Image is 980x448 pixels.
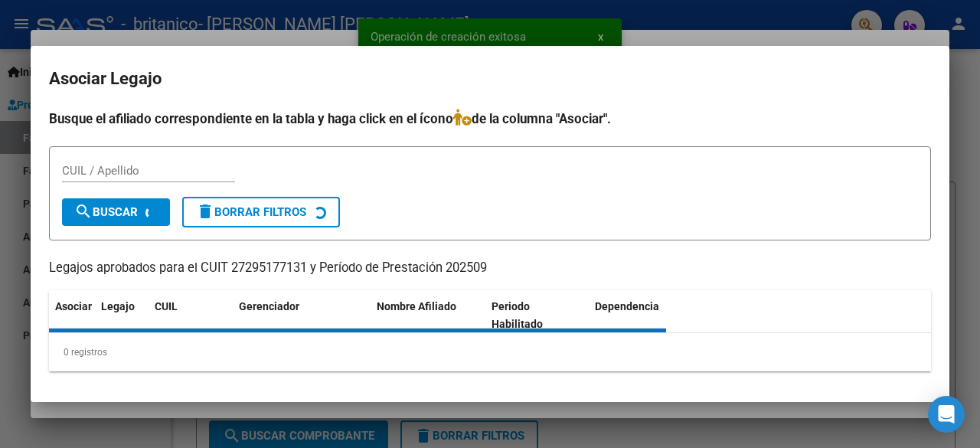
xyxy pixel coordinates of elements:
datatable-header-cell: Nombre Afiliado [371,290,485,341]
div: Open Intercom Messenger [928,396,965,433]
mat-icon: delete [196,202,214,221]
span: Dependencia [595,300,659,312]
span: Legajo [101,300,135,312]
button: Borrar Filtros [182,197,340,227]
span: Asociar [55,300,92,312]
span: Gerenciador [239,300,299,312]
datatable-header-cell: Periodo Habilitado [485,290,589,341]
h2: Asociar Legajo [49,64,931,93]
span: Nombre Afiliado [377,300,456,312]
span: Borrar Filtros [196,205,306,219]
button: Buscar [62,198,170,226]
div: 0 registros [49,333,931,371]
mat-icon: search [74,202,93,221]
datatable-header-cell: CUIL [149,290,233,341]
span: Periodo Habilitado [492,300,543,330]
datatable-header-cell: Gerenciador [233,290,371,341]
datatable-header-cell: Legajo [95,290,149,341]
p: Legajos aprobados para el CUIT 27295177131 y Período de Prestación 202509 [49,259,931,278]
datatable-header-cell: Asociar [49,290,95,341]
h4: Busque el afiliado correspondiente en la tabla y haga click en el ícono de la columna "Asociar". [49,109,931,129]
datatable-header-cell: Dependencia [589,290,704,341]
span: Buscar [74,205,138,219]
span: CUIL [155,300,178,312]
